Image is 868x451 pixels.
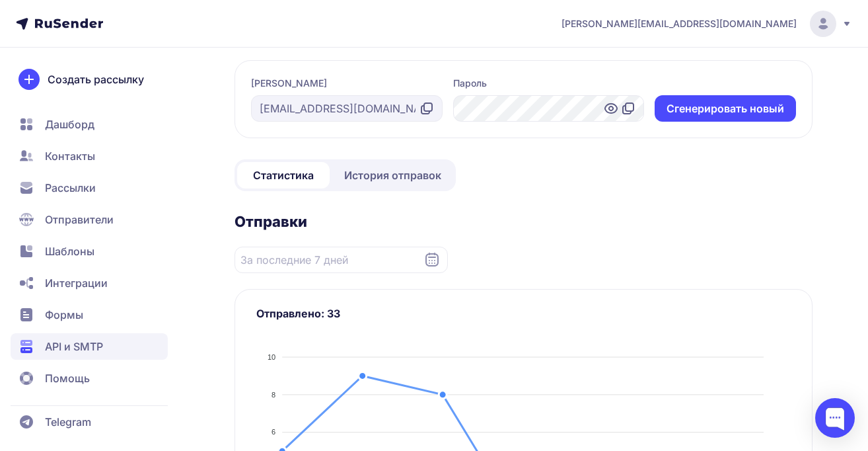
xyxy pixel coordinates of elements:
[251,77,327,90] label: [PERSON_NAME]
[256,306,791,321] h3: Отправлено: 33
[344,167,441,183] span: История отправок
[48,71,144,87] span: Создать рассылку
[45,414,91,430] span: Telegram
[271,391,275,399] tspan: 8
[235,212,813,231] h2: Отправки
[655,95,796,122] button: Cгенерировать новый
[11,409,168,435] a: Telegram
[268,353,275,361] tspan: 10
[45,116,94,132] span: Дашборд
[45,339,103,354] span: API и SMTP
[45,275,108,291] span: Интеграции
[237,162,330,188] a: Статистика
[45,243,94,259] span: Шаблоны
[45,148,95,164] span: Контакты
[45,370,90,386] span: Помощь
[453,77,487,90] label: Пароль
[45,180,96,196] span: Рассылки
[45,212,114,227] span: Отправители
[271,428,275,436] tspan: 6
[45,307,83,323] span: Формы
[561,17,797,30] span: [PERSON_NAME][EMAIL_ADDRESS][DOMAIN_NAME]
[235,247,448,273] input: Datepicker input
[253,167,314,183] span: Статистика
[332,162,453,188] a: История отправок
